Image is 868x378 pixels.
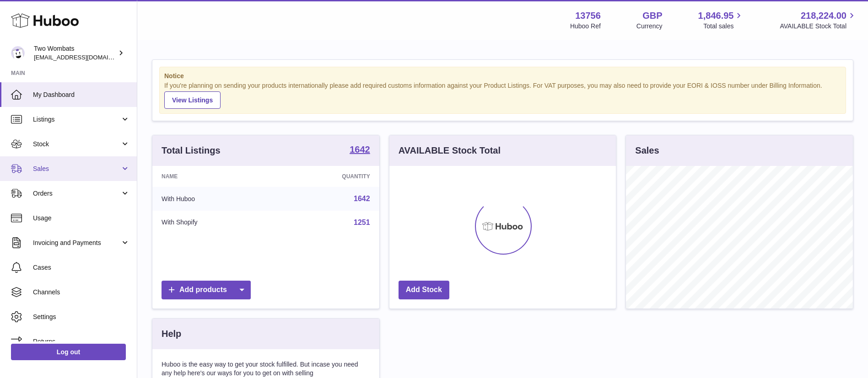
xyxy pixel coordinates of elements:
[801,10,846,22] span: 218,224.00
[636,22,663,31] div: Currency
[162,360,370,378] p: Huboo is the easy way to get your stock fulfilled. But incase you need any help here's our ways f...
[152,166,275,187] th: Name
[11,344,126,360] a: Log out
[33,115,120,124] span: Listings
[162,328,181,340] h3: Help
[33,288,130,297] span: Channels
[275,166,379,187] th: Quantity
[635,144,659,157] h3: Sales
[33,140,120,149] span: Stock
[703,22,744,31] span: Total sales
[164,91,221,109] a: View Listings
[162,281,251,299] a: Add products
[33,313,130,321] span: Settings
[33,263,130,272] span: Cases
[34,44,116,62] div: Two Wombats
[570,22,601,31] div: Huboo Ref
[399,281,449,299] a: Add Stock
[34,53,135,61] span: [EMAIL_ADDRESS][DOMAIN_NAME]
[399,144,501,157] h3: AVAILABLE Stock Total
[642,10,662,22] strong: GBP
[350,145,370,154] strong: 1642
[162,144,221,157] h3: Total Listings
[152,187,275,211] td: With Huboo
[698,10,744,31] a: 1,846.95 Total sales
[33,165,120,173] span: Sales
[33,189,120,198] span: Orders
[350,145,370,156] a: 1642
[354,195,370,202] a: 1642
[575,10,601,22] strong: 13756
[33,337,130,346] span: Returns
[164,72,841,80] strong: Notice
[33,239,120,247] span: Invoicing and Payments
[780,22,857,31] span: AVAILABLE Stock Total
[780,10,857,31] a: 218,224.00 AVAILABLE Stock Total
[164,81,841,109] div: If you're planning on sending your products internationally please add required customs informati...
[354,218,370,226] a: 1251
[11,46,25,60] img: internalAdmin-13756@internal.huboo.com
[33,91,130,99] span: My Dashboard
[152,211,275,234] td: With Shopify
[698,10,734,22] span: 1,846.95
[33,214,130,223] span: Usage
